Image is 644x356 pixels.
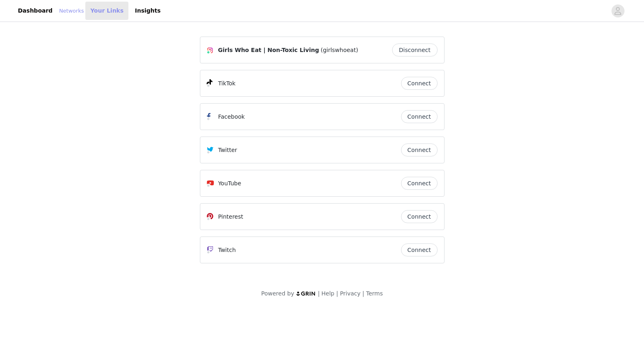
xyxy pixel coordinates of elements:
[401,177,438,190] button: Connect
[401,243,438,256] button: Connect
[392,43,438,56] button: Disconnect
[296,291,316,296] img: logo
[401,110,438,123] button: Connect
[366,290,383,297] a: Terms
[207,47,213,54] img: Instagram Icon
[218,79,236,88] p: TikTok
[401,143,438,156] button: Connect
[336,290,338,297] span: |
[130,2,165,20] a: Insights
[614,4,622,17] div: avatar
[218,113,245,121] p: Facebook
[321,46,358,54] span: (girlswhoeat)
[321,290,334,297] a: Help
[218,213,243,221] p: Pinterest
[401,77,438,90] button: Connect
[59,7,84,15] a: Networks
[218,46,319,54] span: Girls Who Eat | Non-Toxic Living
[218,179,241,188] p: YouTube
[362,290,364,297] span: |
[340,290,361,297] a: Privacy
[218,246,236,254] p: Twitch
[218,146,237,154] p: Twitter
[261,290,294,297] span: Powered by
[318,290,320,297] span: |
[401,210,438,223] button: Connect
[85,2,128,20] a: Your Links
[13,2,57,20] a: Dashboard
